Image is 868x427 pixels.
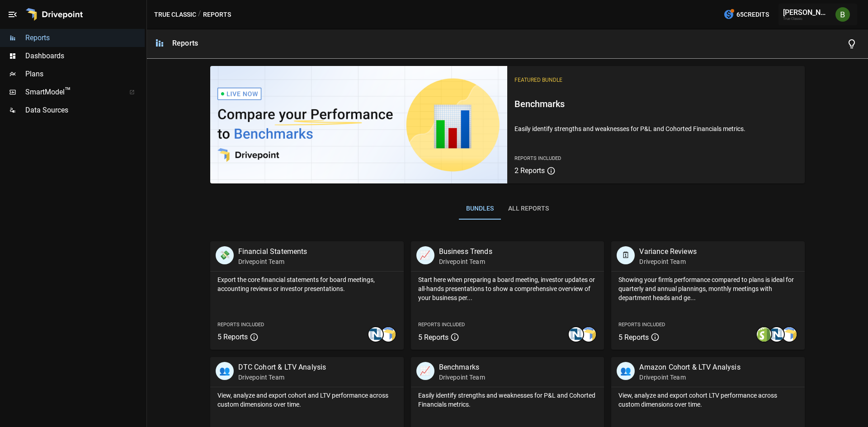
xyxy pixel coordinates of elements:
p: View, analyze and export cohort and LTV performance across custom dimensions over time. [217,391,396,409]
p: Drivepoint Team [238,257,307,266]
p: Easily identify strengths and weaknesses for P&L and Cohorted Financials metrics. [514,124,797,133]
img: netsuite [769,327,784,342]
span: Dashboards [25,51,145,61]
p: Benchmarks [439,362,485,373]
div: 📈 [416,246,434,264]
span: Featured Bundle [514,77,562,83]
img: video thumbnail [210,66,508,183]
span: Reports [25,33,145,43]
div: 👥 [617,362,635,380]
button: All Reports [501,198,556,220]
button: 65Credits [720,6,773,23]
span: 5 Reports [618,333,649,342]
p: Business Trends [439,246,492,257]
div: 👥 [216,362,234,380]
p: Drivepoint Team [238,373,326,382]
p: Showing your firm's performance compared to plans is ideal for quarterly and annual plannings, mo... [618,275,797,302]
img: netsuite [368,327,383,342]
p: Drivepoint Team [639,373,740,382]
div: Reports [172,39,198,47]
span: Reports Included [217,322,264,328]
span: 2 Reports [514,166,545,175]
p: Start here when preparing a board meeting, investor updates or all-hands presentations to show a ... [418,275,597,302]
span: 65 Credits [736,9,769,20]
p: Drivepoint Team [439,373,485,382]
span: 5 Reports [217,333,248,341]
div: 💸 [216,246,234,264]
span: Reports Included [618,322,665,328]
p: View, analyze and export cohort LTV performance across custom dimensions over time. [618,391,797,409]
p: Drivepoint Team [639,257,696,266]
div: True Classic [783,17,830,21]
img: smart model [381,327,396,342]
p: Easily identify strengths and weaknesses for P&L and Cohorted Financials metrics. [418,391,597,409]
p: Financial Statements [238,246,307,257]
span: Data Sources [25,105,145,116]
button: True Classic [154,9,196,20]
button: Brandon Kang [830,2,855,27]
span: Reports Included [418,322,465,328]
img: smart model [581,327,596,342]
div: / [198,9,201,20]
span: 5 Reports [418,333,448,342]
img: Brandon Kang [835,7,850,22]
p: Variance Reviews [639,246,696,257]
div: [PERSON_NAME] [783,8,830,17]
p: Export the core financial statements for board meetings, accounting reviews or investor presentat... [217,275,396,293]
p: Amazon Cohort & LTV Analysis [639,362,740,373]
p: Drivepoint Team [439,257,492,266]
span: SmartModel [25,87,119,98]
img: netsuite [569,327,583,342]
span: Plans [25,69,145,80]
div: 🗓 [617,246,635,264]
p: DTC Cohort & LTV Analysis [238,362,326,373]
img: shopify [757,327,771,342]
span: ™ [65,85,71,97]
button: Bundles [459,198,501,220]
h6: Benchmarks [514,97,797,111]
img: smart model [782,327,797,342]
span: Reports Included [514,155,561,161]
div: 📈 [416,362,434,380]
